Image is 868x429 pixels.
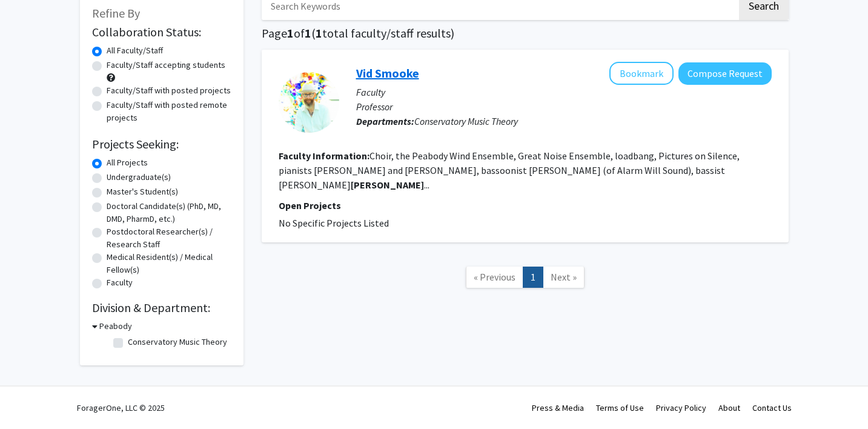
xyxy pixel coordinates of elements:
[279,217,389,229] span: No Specific Projects Listed
[107,185,178,198] label: Master's Student(s)
[262,254,789,304] nav: Page navigation
[474,271,515,283] span: « Previous
[107,171,171,184] label: Undergraduate(s)
[414,115,518,127] span: Conservatory Music Theory
[107,156,148,169] label: All Projects
[107,44,163,57] label: All Faculty/Staff
[279,198,772,213] p: Open Projects
[92,137,231,151] h2: Projects Seeking:
[656,402,706,413] a: Privacy Policy
[356,85,772,99] p: Faculty
[279,150,740,191] fg-read-more: Choir, the Peabody Wind Ensemble, Great Noise Ensemble, loadbang, Pictures on Silence, pianists [...
[9,374,51,420] iframe: Chat
[107,225,231,251] label: Postdoctoral Researcher(s) / Research Staff
[356,99,772,114] p: Professor
[92,301,231,315] h2: Division & Department:
[356,65,419,81] a: Vid Smooke
[279,150,369,162] b: Faculty Information:
[107,251,231,276] label: Medical Resident(s) / Medical Fellow(s)
[466,267,523,288] a: Previous Page
[92,25,231,39] h2: Collaboration Status:
[532,402,584,413] a: Press & Media
[351,179,424,191] b: [PERSON_NAME]
[107,276,133,289] label: Faculty
[305,25,311,41] span: 1
[752,402,792,413] a: Contact Us
[718,402,740,413] a: About
[107,84,231,97] label: Faculty/Staff with posted projects
[678,62,772,85] button: Compose Request to Vid Smooke
[356,115,414,127] b: Departments:
[107,99,231,124] label: Faculty/Staff with posted remote projects
[92,5,140,21] span: Refine By
[316,25,322,41] span: 1
[287,25,294,41] span: 1
[128,336,227,348] label: Conservatory Music Theory
[77,387,165,429] div: ForagerOne, LLC © 2025
[107,59,225,71] label: Faculty/Staff accepting students
[551,271,577,283] span: Next »
[609,62,674,85] button: Add Vid Smooke to Bookmarks
[543,267,585,288] a: Next Page
[107,200,231,225] label: Doctoral Candidate(s) (PhD, MD, DMD, PharmD, etc.)
[523,267,543,288] a: 1
[596,402,644,413] a: Terms of Use
[99,320,132,333] h3: Peabody
[262,26,789,41] h1: Page of ( total faculty/staff results)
